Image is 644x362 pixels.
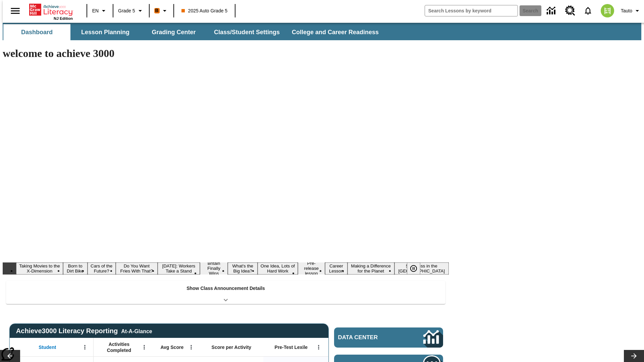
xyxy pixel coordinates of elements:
button: Open side menu [5,1,25,21]
span: Data Center [338,334,401,341]
button: Open Menu [186,342,196,352]
button: Slide 8 One Idea, Lots of Hard Work [258,262,298,275]
button: Lesson carousel, Next [624,350,644,362]
button: Slide 12 Sleepless in the Animal Kingdom [394,262,449,275]
div: At-A-Glance [121,327,152,335]
span: Grade 5 [118,7,135,14]
div: SubNavbar [3,24,385,40]
span: Student [39,344,56,350]
a: Data Center [543,2,561,20]
button: Slide 9 Pre-release lesson [298,260,325,277]
span: Pre-Test Lexile [275,344,308,350]
button: Open Menu [80,342,90,352]
button: Language: EN, Select a language [89,5,111,17]
button: Pause [407,262,420,275]
img: avatar image [601,4,614,17]
button: Grading Center [140,24,207,40]
button: Dashboard [3,24,70,40]
a: Notifications [579,2,597,19]
button: Slide 11 Making a Difference for the Planet [347,262,394,275]
span: Tauto [621,7,632,14]
span: Score per Activity [212,344,252,350]
span: NJ Edition [54,16,73,20]
div: Pause [407,262,427,275]
button: Profile/Settings [618,5,644,17]
p: Show Class Announcement Details [186,285,265,292]
span: 2025 Auto Grade 5 [181,7,228,14]
button: Slide 1 Taking Movies to the X-Dimension [16,262,63,275]
button: Slide 2 Born to Dirt Bike [63,262,88,275]
span: Achieve3000 Literacy Reporting [16,327,152,335]
button: Boost Class color is orange. Change class color [152,5,171,17]
button: College and Career Readiness [286,24,384,40]
button: Select a new avatar [597,2,618,19]
div: Show Class Announcement Details [6,281,445,304]
button: Slide 3 Cars of the Future? [88,262,116,275]
span: Avg Score [160,344,183,350]
button: Slide 10 Career Lesson [325,262,347,275]
button: Lesson Planning [72,24,139,40]
button: Slide 7 What's the Big Idea? [228,262,258,275]
span: Activities Completed [97,341,141,353]
span: EN [92,7,99,14]
button: Slide 5 Labor Day: Workers Take a Stand [158,262,200,275]
h1: welcome to achieve 3000 [3,47,449,60]
input: search field [425,5,518,16]
a: Home [29,3,73,16]
button: Open Menu [139,342,149,352]
button: Slide 4 Do You Want Fries With That? [116,262,158,275]
a: Resource Center, Will open in new tab [561,2,579,20]
button: Class/Student Settings [209,24,285,40]
button: Open Menu [314,342,324,352]
a: Data Center [334,327,443,348]
span: B [155,6,159,15]
button: Grade: Grade 5, Select a grade [115,5,147,17]
button: Slide 6 Britain Finally Wins [200,260,228,277]
div: Home [29,2,73,20]
div: SubNavbar [3,23,641,40]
